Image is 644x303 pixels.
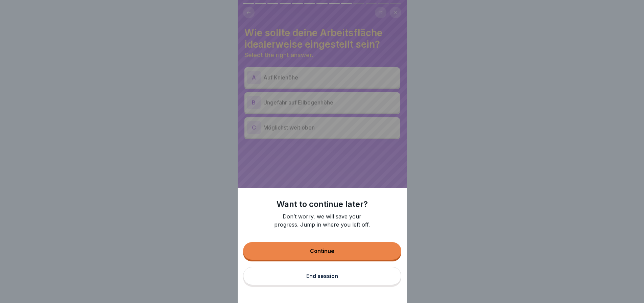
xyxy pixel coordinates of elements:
[243,242,401,260] button: Continue
[306,273,338,279] div: End session
[271,212,373,229] p: Don’t worry, we will save your progress. Jump in where you left off.
[310,248,334,254] div: Continue
[243,267,401,285] button: End session
[277,199,368,210] h1: Want to continue later?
